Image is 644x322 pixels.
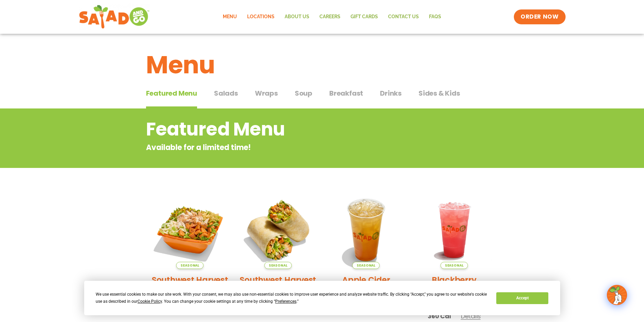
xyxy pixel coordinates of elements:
[84,281,560,315] div: Cookie Consent Prompt
[280,9,314,25] a: About Us
[415,274,493,309] h2: Blackberry [PERSON_NAME] Lemonade
[146,86,498,109] div: Tabbed content
[329,88,363,98] span: Breakfast
[146,116,444,143] h2: Featured Menu
[380,88,402,98] span: Drinks
[146,88,197,98] span: Featured Menu
[521,13,558,21] span: ORDER NOW
[345,9,383,25] a: GIFT CARDS
[440,262,468,269] span: Seasonal
[461,312,481,320] span: Details
[151,191,229,269] img: Product photo for Southwest Harvest Salad
[138,299,162,304] span: Cookie Policy
[295,88,312,98] span: Soup
[352,262,380,269] span: Seasonal
[255,88,278,98] span: Wraps
[314,9,345,25] a: Careers
[239,191,317,269] img: Product photo for Southwest Harvest Wrap
[327,274,405,298] h2: Apple Cider Lemonade
[242,9,280,25] a: Locations
[146,47,498,83] h1: Menu
[424,9,446,25] a: FAQs
[79,3,150,30] img: new-SAG-logo-768×292
[383,9,424,25] a: Contact Us
[151,274,229,298] h2: Southwest Harvest Salad
[419,88,460,98] span: Sides & Kids
[415,191,493,269] img: Product photo for Blackberry Bramble Lemonade
[514,9,565,24] a: ORDER NOW
[96,291,488,305] div: We use essential cookies to make our site work. With your consent, we may also use non-essential ...
[214,88,238,98] span: Salads
[607,286,626,304] img: wpChatIcon
[327,191,405,269] img: Product photo for Apple Cider Lemonade
[428,312,451,321] span: 360 Cal
[176,262,204,269] span: Seasonal
[264,262,292,269] span: Seasonal
[239,274,317,298] h2: Southwest Harvest Wrap
[275,299,296,304] span: Preferences
[496,292,548,304] button: Accept
[218,9,242,25] a: Menu
[218,9,446,25] nav: Menu
[146,142,444,153] p: Available for a limited time!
